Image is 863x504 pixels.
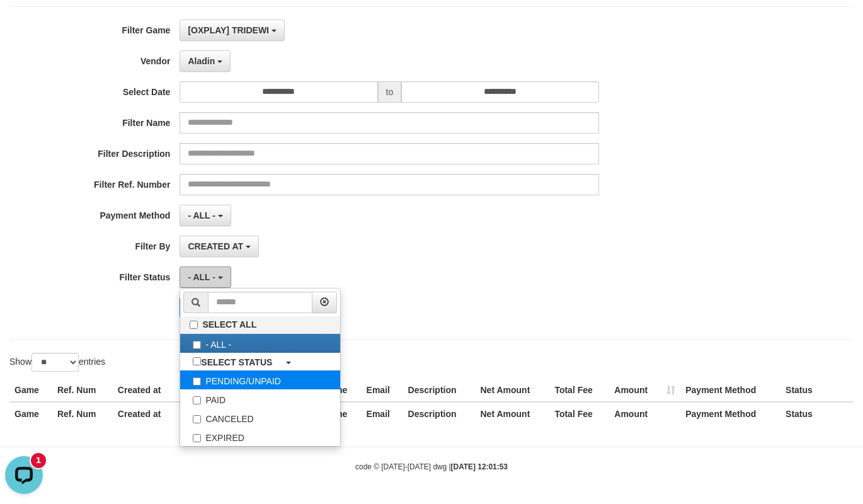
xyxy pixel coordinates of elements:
label: - ALL - [180,334,340,353]
input: SELECT ALL [190,321,198,329]
label: PAID [180,389,340,408]
input: SELECT STATUS [193,357,201,365]
th: Game [9,402,52,425]
th: Email [362,379,403,402]
input: EXPIRED [193,434,201,442]
label: Show entries [9,353,105,372]
label: SELECT ALL [180,316,340,333]
input: PAID [193,396,201,404]
button: CREATED AT [180,236,259,257]
b: SELECT STATUS [201,357,272,367]
button: [OXPLAY] TRIDEWI [180,20,285,41]
th: Net Amount [476,379,550,402]
th: Total Fee [549,379,609,402]
input: - ALL - [193,341,201,349]
th: Ref. Num [52,379,113,402]
span: Aladin [188,56,215,66]
button: Aladin [180,50,231,72]
select: Showentries [31,353,79,372]
button: - ALL - [180,205,231,226]
th: Created at [113,379,196,402]
input: CANCELED [193,415,201,423]
span: [OXPLAY] TRIDEWI [188,25,269,35]
span: - ALL - [188,210,215,220]
small: code © [DATE]-[DATE] dwg | [355,462,508,471]
span: - ALL - [188,272,215,282]
th: Status [780,379,854,402]
th: Description [403,379,476,402]
label: EXPIRED [180,427,340,446]
th: Created at [113,402,196,425]
th: Payment Method [680,402,780,425]
button: - ALL - [180,266,231,288]
th: Net Amount [476,402,550,425]
label: CANCELED [180,408,340,427]
strong: [DATE] 12:01:53 [451,462,508,471]
th: Description [403,402,476,425]
span: CREATED AT [188,241,243,251]
button: Open LiveChat chat widget [5,5,43,43]
a: SELECT STATUS [180,353,340,370]
th: Amount [609,379,680,402]
th: Email [362,402,403,425]
th: Amount [609,402,680,425]
th: Ref. Num [52,402,113,425]
th: Payment Method [680,379,780,402]
th: Status [780,402,854,425]
th: Game [9,379,52,402]
span: to [378,81,402,103]
input: PENDING/UNPAID [193,377,201,386]
div: New messages notification [31,2,46,17]
th: Total Fee [549,402,609,425]
label: PENDING/UNPAID [180,370,340,389]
